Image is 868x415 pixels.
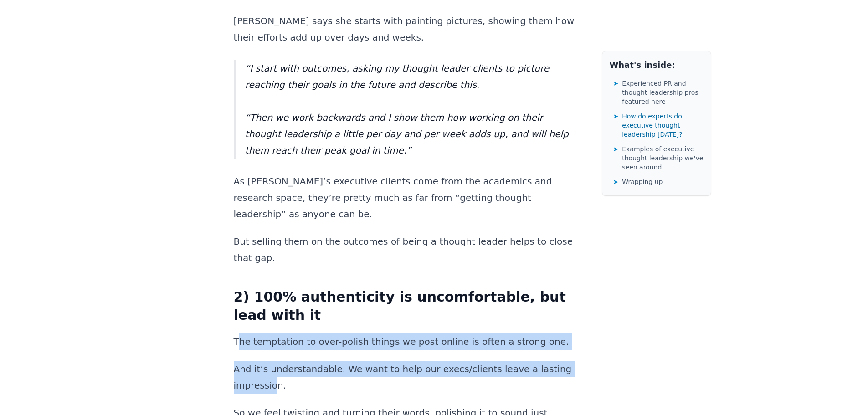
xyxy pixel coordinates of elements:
[613,110,704,141] a: ➤How do experts do executive thought leadership [DATE]?
[234,288,580,324] h3: 2) 100% authenticity is uncomfortable, but lead with it
[234,361,580,394] p: And it’s understandable. We want to help our execs/clients leave a lasting impression.
[613,177,619,186] span: ➤
[622,144,703,172] span: Examples of executive thought leadership we've seen around
[613,143,704,174] a: ➤Examples of executive thought leadership we've seen around
[622,177,663,186] span: Wrapping up
[234,13,580,46] p: [PERSON_NAME] says she starts with painting pictures, showing them how their efforts add up over ...
[613,112,619,121] span: ➤
[234,333,580,350] p: The temptation to over-polish things we post online is often a strong one.
[234,60,580,159] blockquote: “I start with outcomes, asking my thought leader clients to picture reaching their goals in the f...
[234,233,580,266] p: But selling them on the outcomes of being a thought leader helps to close that gap.
[613,77,704,108] a: ➤Experienced PR and thought leadership pros featured here
[610,59,704,72] h2: What's inside:
[613,79,619,88] span: ➤
[622,79,703,106] span: Experienced PR and thought leadership pros featured here
[613,144,619,154] span: ➤
[613,175,704,188] a: ➤Wrapping up
[234,173,580,222] p: As [PERSON_NAME]’s executive clients come from the academics and research space, they’re pretty m...
[622,112,703,139] span: How do experts do executive thought leadership [DATE]?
